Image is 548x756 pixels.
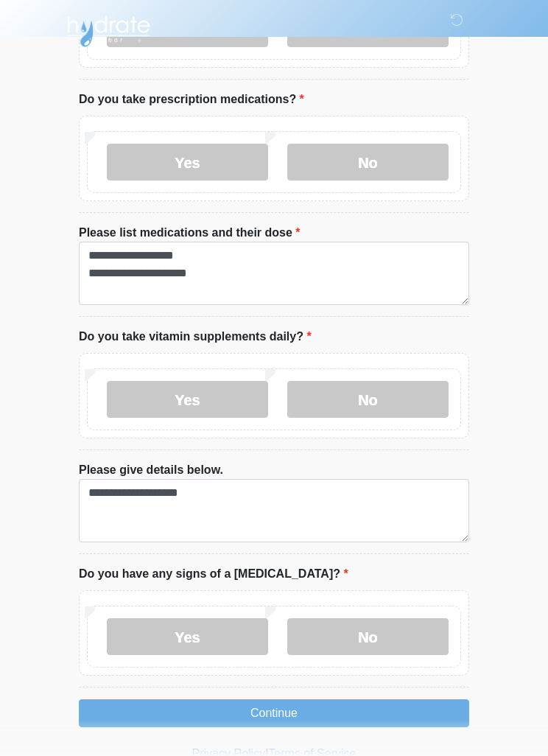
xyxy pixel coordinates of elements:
label: Do you take prescription medications? [79,91,304,108]
label: No [287,618,449,655]
label: Do you have any signs of a [MEDICAL_DATA]? [79,565,348,583]
label: Please give details below. [79,461,223,479]
img: Hydrate IV Bar - Chandler Logo [64,11,152,48]
label: No [287,381,449,418]
button: Continue [79,699,469,727]
label: Yes [107,381,268,418]
label: No [287,144,449,181]
label: Do you take vitamin supplements daily? [79,328,312,346]
label: Please list medications and their dose [79,224,301,242]
label: Yes [107,144,268,181]
label: Yes [107,618,268,655]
